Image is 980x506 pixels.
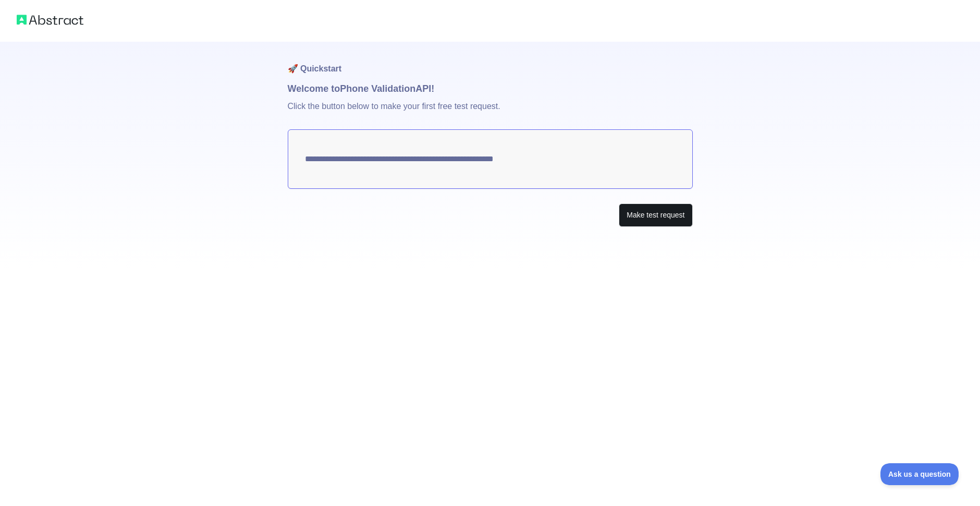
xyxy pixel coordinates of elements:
[288,42,693,81] h1: 🚀 Quickstart
[288,81,693,96] h1: Welcome to Phone Validation API!
[288,96,693,129] p: Click the button below to make your first free test request.
[17,13,83,27] img: Abstract logo
[619,203,692,227] button: Make test request
[880,463,959,485] iframe: Toggle Customer Support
